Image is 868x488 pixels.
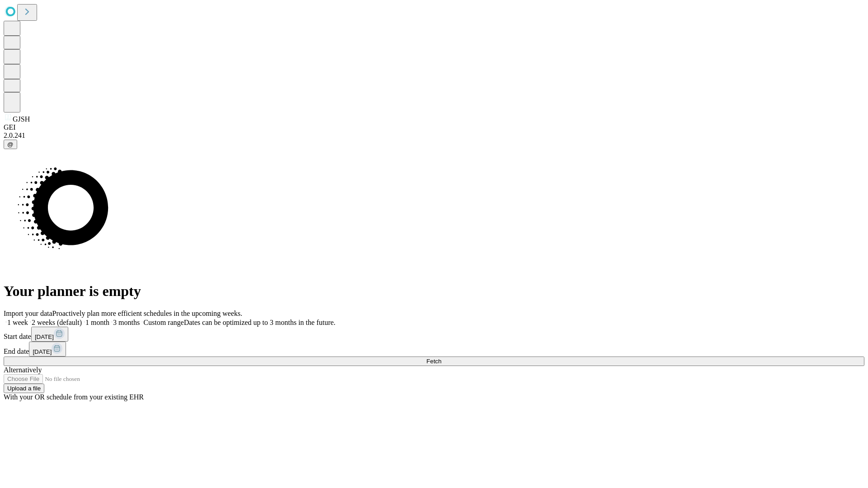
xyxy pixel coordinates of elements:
span: Import your data [4,310,52,317]
div: Start date [4,327,864,342]
span: Fetch [426,358,441,365]
button: [DATE] [31,327,68,342]
div: GEI [4,123,864,131]
button: @ [4,140,17,149]
span: Custom range [143,319,184,326]
button: Fetch [4,357,864,366]
span: Dates can be optimized up to 3 months in the future. [184,319,335,326]
span: With your OR schedule from your existing EHR [4,393,144,401]
span: 2 weeks (default) [32,319,82,326]
h1: Your planner is empty [4,283,864,300]
span: Proactively plan more efficient schedules in the upcoming weeks. [52,310,242,317]
span: Alternatively [4,366,42,374]
span: 1 month [85,319,109,326]
span: @ [7,141,14,148]
div: End date [4,342,864,357]
span: 3 months [113,319,140,326]
span: 1 week [7,319,28,326]
div: 2.0.241 [4,131,864,140]
span: [DATE] [33,348,52,355]
button: Upload a file [4,384,44,393]
span: [DATE] [35,333,54,340]
button: [DATE] [29,342,66,357]
span: GJSH [13,115,30,123]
